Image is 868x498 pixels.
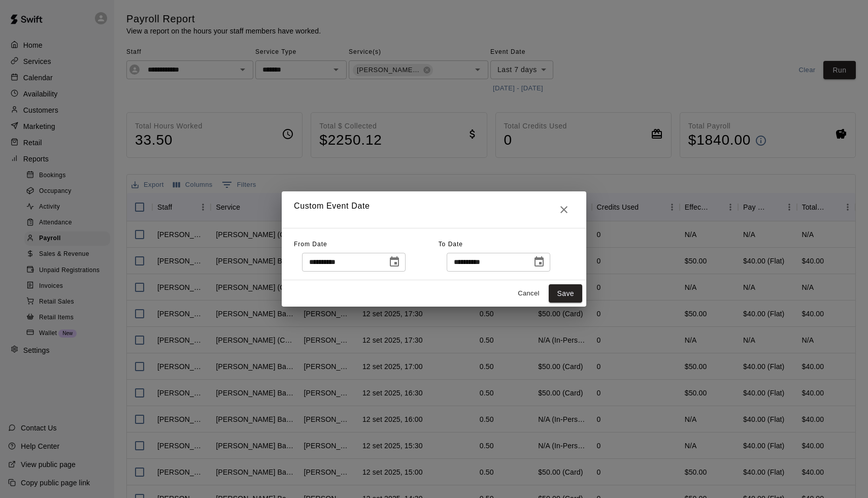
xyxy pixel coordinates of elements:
button: Save [549,284,582,303]
span: To Date [439,241,463,248]
span: From Date [294,241,327,248]
button: Choose date, selected date is Sep 5, 2025 [384,252,405,272]
button: Choose date, selected date is Sep 12, 2025 [529,252,549,272]
h2: Custom Event Date [282,191,586,228]
button: Cancel [512,286,545,302]
button: Close [554,200,574,220]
